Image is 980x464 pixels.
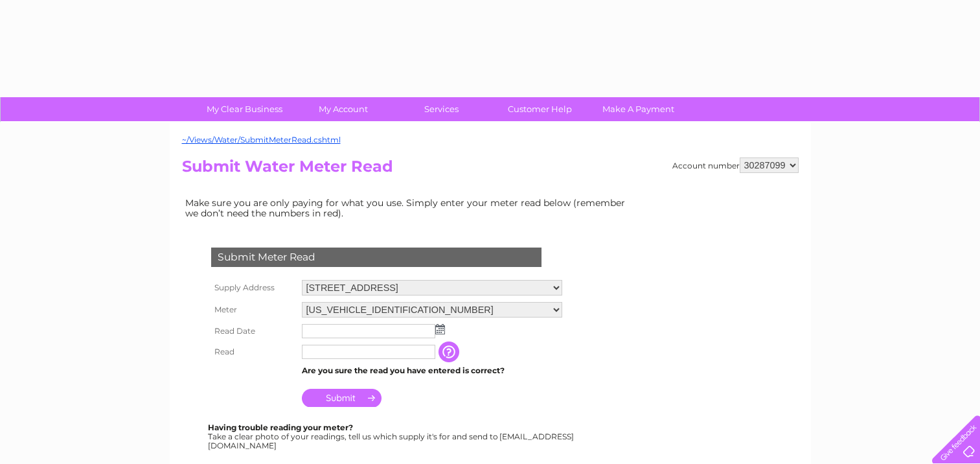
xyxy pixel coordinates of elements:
[388,97,495,121] a: Services
[182,135,341,145] a: ~/Views/Water/SubmitMeterRead.cshtml
[208,299,299,321] th: Meter
[208,423,576,450] div: Take a clear photo of your readings, tell us which supply it's for and send to [EMAIL_ADDRESS][DO...
[439,342,462,362] input: Information
[208,321,299,342] th: Read Date
[211,248,541,267] div: Submit Meter Read
[208,277,299,299] th: Supply Address
[182,157,799,182] h2: Submit Water Meter Read
[299,362,565,379] td: Are you sure the read you have entered is correct?
[486,97,593,121] a: Customer Help
[208,342,299,362] th: Read
[302,389,382,407] input: Submit
[672,157,799,173] div: Account number
[585,97,692,121] a: Make A Payment
[290,97,396,121] a: My Account
[208,423,353,432] b: Having trouble reading your meter?
[182,194,635,222] td: Make sure you are only paying for what you use. Simply enter your meter read below (remember we d...
[191,97,298,121] a: My Clear Business
[435,324,445,334] img: ...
